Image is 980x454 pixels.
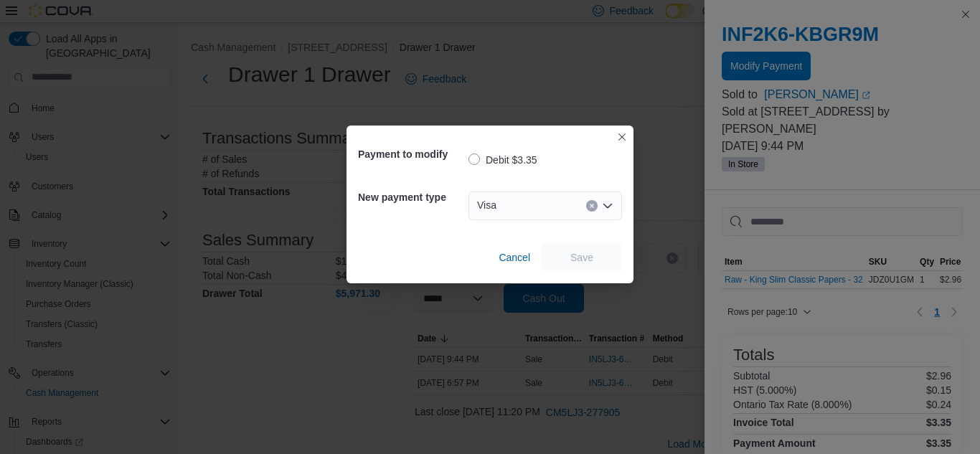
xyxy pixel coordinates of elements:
[602,200,613,212] button: Open list of options
[570,250,593,265] span: Save
[468,151,537,169] label: Debit $3.35
[542,243,622,272] button: Save
[613,128,631,146] button: Closes this modal window
[586,200,598,212] button: Clear input
[493,243,536,272] button: Cancel
[358,140,466,169] h5: Payment to modify
[502,197,504,214] input: Accessible screen reader label
[477,197,496,214] span: Visa
[499,250,530,265] span: Cancel
[358,183,466,212] h5: New payment type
